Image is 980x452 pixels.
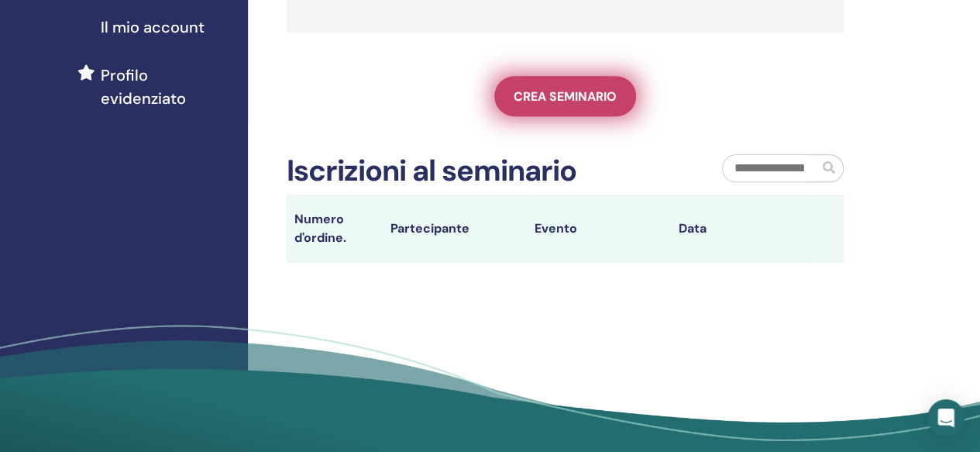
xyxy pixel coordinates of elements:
th: Partecipante [383,195,527,263]
a: Crea seminario [494,76,636,116]
th: Evento [527,195,671,263]
div: Open Intercom Messenger [927,399,965,436]
th: Data [671,195,815,263]
span: Il mio account [101,16,205,39]
span: Profilo evidenziato [101,64,236,110]
span: Crea seminario [514,88,617,105]
h2: Iscrizioni al seminario [287,154,576,189]
th: Numero d'ordine. [287,195,383,263]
